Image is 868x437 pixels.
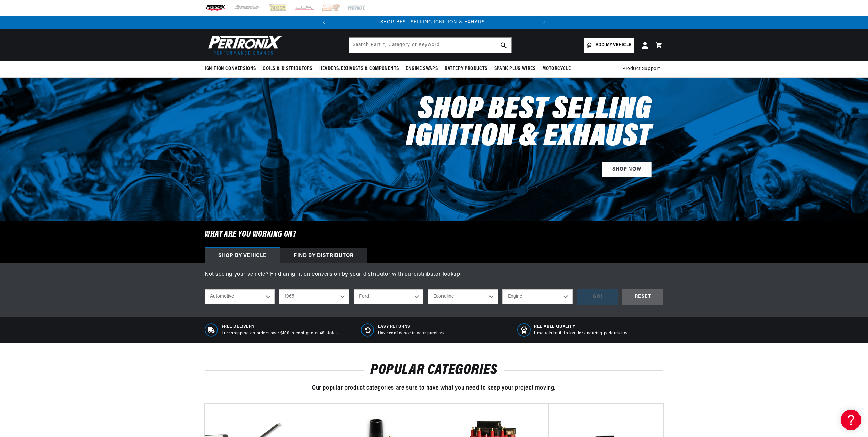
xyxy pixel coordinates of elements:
[349,38,511,53] input: Search Part #, Category or Keyword
[491,61,539,77] summary: Spark Plug Wires
[596,42,631,48] span: Add my vehicle
[584,38,634,53] a: Add my vehicle
[622,61,663,77] summary: Product Support
[205,33,283,57] img: Pertronix
[188,16,680,29] slideshow-component: Translation missing: en.sections.announcements.announcement_bar
[316,61,402,77] summary: Headers, Exhausts & Components
[205,270,663,279] p: Not seeing your vehicle? Find an ignition conversion by your distributor with our
[188,221,680,248] h6: What are you working on?
[537,16,551,29] button: Translation missing: en.sections.announcements.next_announcement
[279,289,349,304] select: Year
[378,330,447,336] p: Have confidence in your purchase.
[402,61,441,77] summary: Engine Swaps
[378,324,447,330] span: Easy Returns
[502,289,573,304] select: Engine
[496,38,511,53] button: search button
[312,385,556,391] span: Our popular product categories are sure to have what you need to keep your project moving.
[259,61,316,77] summary: Coils & Distributors
[602,162,652,177] a: SHOP NOW
[331,19,537,26] div: Announcement
[205,61,259,77] summary: Ignition Conversions
[441,61,491,77] summary: Battery Products
[354,289,424,304] select: Make
[542,65,571,72] span: Motorcycle
[205,289,275,304] select: Ride Type
[622,289,663,305] div: RESET
[445,65,487,72] span: Battery Products
[534,324,628,330] span: RELIABLE QUALITY
[539,61,574,77] summary: Motorcycle
[622,65,660,73] span: Product Support
[222,324,339,330] span: Free Delivery
[428,289,498,304] select: Model
[494,65,536,72] span: Spark Plug Wires
[222,330,339,336] p: Free shipping on orders over $100 in contiguous 48 states.
[331,19,537,26] div: 1 of 2
[280,248,367,263] div: Find by Distributor
[319,65,399,72] span: Headers, Exhausts & Components
[263,65,312,72] span: Coils & Distributors
[414,272,460,277] a: distributor lookup
[360,97,652,151] h2: Shop Best Selling Ignition & Exhaust
[406,65,438,72] span: Engine Swaps
[380,20,488,25] a: SHOP BEST SELLING IGNITION & EXHAUST
[534,330,628,336] p: Products built to last for enduring performance
[205,65,256,72] span: Ignition Conversions
[205,248,280,263] div: Shop by vehicle
[205,364,663,377] h2: POPULAR CATEGORIES
[317,16,331,29] button: Translation missing: en.sections.announcements.previous_announcement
